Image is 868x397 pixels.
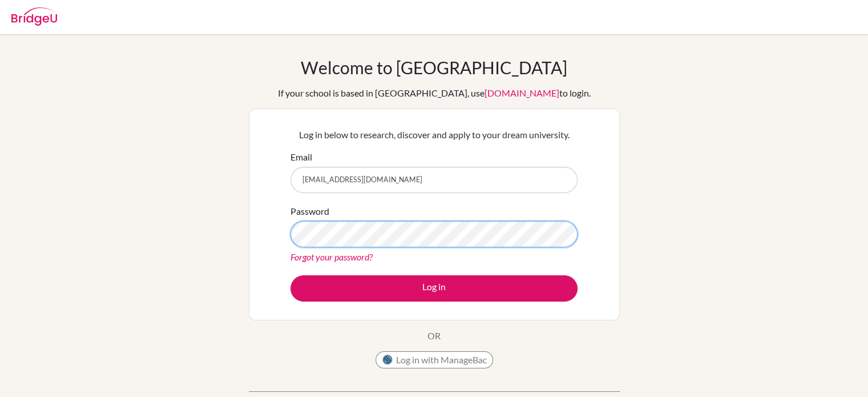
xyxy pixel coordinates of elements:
img: Bridge-U [11,7,57,26]
div: If your school is based in [GEOGRAPHIC_DATA], use to login. [278,86,591,100]
h1: Welcome to [GEOGRAPHIC_DATA] [301,57,567,78]
p: Log in below to research, discover and apply to your dream university. [290,128,578,142]
label: Email [290,150,312,164]
button: Log in [290,275,578,302]
p: OR [427,329,441,343]
label: Password [290,204,329,218]
button: Log in with ManageBac [376,351,493,368]
a: Forgot your password? [290,251,373,262]
a: [DOMAIN_NAME] [485,87,559,98]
